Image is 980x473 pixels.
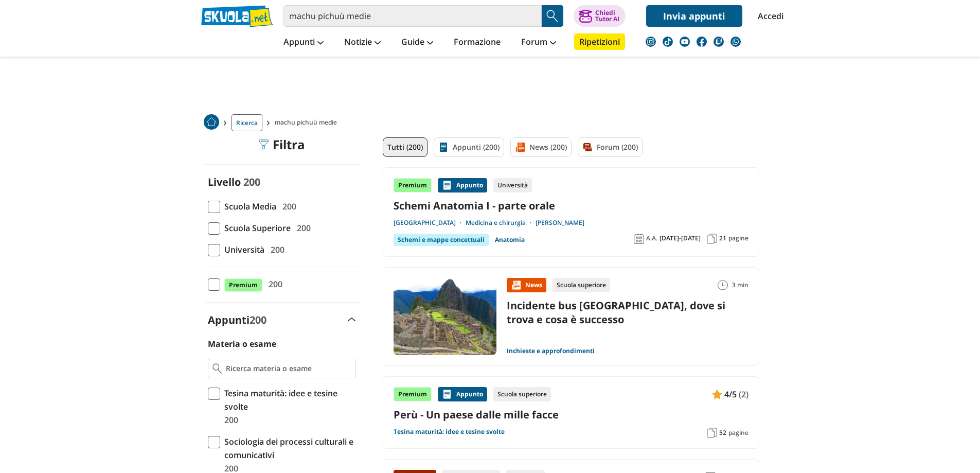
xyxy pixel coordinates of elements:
[438,142,449,152] img: Appunti filtro contenuto
[507,278,546,292] div: News
[646,37,656,47] img: instagram
[224,278,262,292] span: Premium
[719,429,726,437] span: 52
[553,278,610,292] div: Scuola superiore
[394,387,432,401] div: Premium
[434,137,504,157] a: Appunti (200)
[545,8,560,24] img: Cerca appunti, riassunti o versioni
[442,389,452,399] img: Appunti contenuto
[208,175,241,189] label: Livello
[231,114,262,131] a: Ricerca
[582,142,593,152] img: Forum filtro contenuto
[724,388,737,401] span: 4/5
[595,10,619,22] div: Chiedi Tutor AI
[220,435,356,462] span: Sociologia dei processi culturali e comunicativi
[493,178,532,192] div: Università
[383,137,427,157] a: Tutti (200)
[220,200,276,213] span: Scuola Media
[208,313,266,327] label: Appunti
[495,234,525,246] a: Anatomia
[718,280,728,290] img: Tempo lettura
[438,178,487,192] div: Appunto
[394,199,749,213] a: Schemi Anatomia I - parte orale
[258,139,269,150] img: Filtra filtri mobile
[510,137,572,157] a: News (200)
[712,389,722,399] img: Appunti contenuto
[208,338,276,349] label: Materia o esame
[542,5,563,27] button: Search Button
[220,221,291,235] span: Scuola Superiore
[275,114,341,131] span: machu pichuù medie
[264,277,282,291] span: 200
[394,178,432,192] div: Premium
[574,33,625,50] a: Ripetizioni
[220,413,238,427] span: 200
[707,428,717,438] img: Pagine
[578,137,643,157] a: Forum (200)
[574,5,626,27] button: ChiediTutor AI
[714,37,724,47] img: twitch
[663,37,673,47] img: tiktok
[732,278,749,292] span: 3 min
[519,33,559,52] a: Forum
[394,219,466,227] a: [GEOGRAPHIC_DATA]
[243,175,260,189] span: 200
[220,243,264,256] span: Università
[466,219,536,227] a: Medicina e chirurgia
[399,33,436,52] a: Guide
[758,5,779,27] a: Accedi
[204,114,219,131] a: Home
[680,37,690,47] img: youtube
[536,219,584,227] a: [PERSON_NAME]
[728,234,749,242] span: pagine
[394,278,496,355] img: Immagine news
[226,363,351,374] input: Ricerca materia o esame
[394,428,505,436] a: Tesina maturità: idee e tesine svolte
[438,387,487,401] div: Appunto
[730,37,741,47] img: WhatsApp
[507,347,595,355] a: Inchieste e approfondimenti
[293,221,311,235] span: 200
[507,299,725,326] a: Incidente bus [GEOGRAPHIC_DATA], dove si trova e cosa è successo
[511,280,521,290] img: News contenuto
[515,142,525,152] img: News filtro contenuto
[442,180,452,190] img: Appunti contenuto
[220,387,356,413] span: Tesina maturità: idee e tesine svolte
[250,313,266,327] span: 200
[394,408,749,422] a: Perù - Un paese dalle mille facce
[634,234,644,244] img: Anno accademico
[451,33,503,52] a: Formazione
[258,137,305,152] div: Filtra
[342,33,383,52] a: Notizie
[739,388,749,401] span: (2)
[660,234,701,242] span: [DATE]-[DATE]
[283,5,542,27] input: Cerca appunti, riassunti o versioni
[697,37,707,47] img: facebook
[281,33,326,52] a: Appunti
[212,363,222,374] img: Ricerca materia o esame
[728,429,749,437] span: pagine
[646,5,742,27] a: Invia appunti
[707,234,717,244] img: Pagine
[493,387,551,401] div: Scuola superiore
[646,234,657,242] span: A.A.
[719,234,726,242] span: 21
[394,234,489,246] div: Schemi e mappe concettuali
[278,200,296,213] span: 200
[266,243,284,256] span: 200
[348,318,356,322] img: Apri e chiudi sezione
[204,114,219,130] img: Home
